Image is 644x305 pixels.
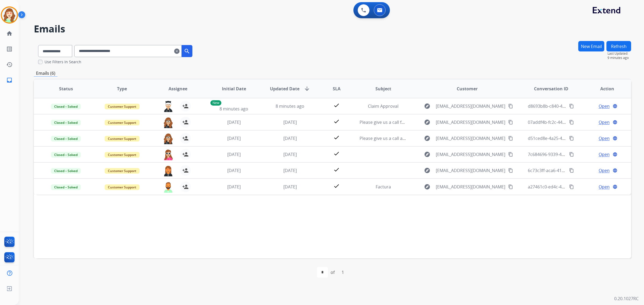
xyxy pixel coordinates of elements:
[333,166,340,173] mat-icon: check
[51,184,81,190] span: Closed – Solved
[182,103,189,109] mat-icon: person_add
[163,117,174,128] img: agent-avatar
[333,102,340,109] mat-icon: check
[227,168,241,173] span: [DATE]
[360,135,457,141] span: Please give us a call at your earliest convenience
[2,8,17,23] img: avatar
[613,168,617,173] mat-icon: language
[578,41,604,51] button: New Email
[163,165,174,176] img: agent-avatar
[613,136,617,141] mat-icon: language
[222,85,246,92] span: Initial Date
[528,151,609,157] span: 7c684696-9339-459c-808b-a370fbf742b0
[608,51,631,56] span: Last Updated:
[599,184,610,190] span: Open
[436,119,505,125] span: [EMAIL_ADDRESS][DOMAIN_NAME]
[210,100,221,106] p: New
[436,103,505,109] span: [EMAIL_ADDRESS][DOMAIN_NAME]
[182,151,189,158] mat-icon: person_add
[569,136,574,141] mat-icon: content_copy
[333,183,340,189] mat-icon: check
[436,135,505,142] span: [EMAIL_ADDRESS][DOMAIN_NAME]
[569,152,574,157] mat-icon: content_copy
[219,106,248,112] span: 8 minutes ago
[34,70,57,77] p: Emails (6)
[276,103,304,109] span: 8 minutes ago
[333,118,340,125] mat-icon: check
[436,167,505,174] span: [EMAIL_ADDRESS][DOMAIN_NAME]
[105,152,140,158] span: Customer Support
[117,85,127,92] span: Type
[424,103,430,109] mat-icon: explore
[184,48,190,54] mat-icon: search
[182,119,189,125] mat-icon: person_add
[163,149,174,160] img: agent-avatar
[51,104,81,109] span: Closed – Solved
[569,104,574,109] mat-icon: content_copy
[599,103,610,109] span: Open
[613,152,617,157] mat-icon: language
[105,104,140,109] span: Customer Support
[424,151,430,158] mat-icon: explore
[105,136,140,142] span: Customer Support
[51,136,81,142] span: Closed – Solved
[508,168,513,173] mat-icon: content_copy
[569,168,574,173] mat-icon: content_copy
[6,30,13,37] mat-icon: home
[270,85,299,92] span: Updated Date
[424,119,430,125] mat-icon: explore
[614,295,639,302] p: 0.20.1027RC
[368,103,398,109] span: Claim Approval
[534,85,568,92] span: Conversation ID
[376,184,391,190] span: Factura
[528,103,609,109] span: d8693b8b-c840-46f3-8947-fa107244237b
[599,135,610,142] span: Open
[174,48,180,54] mat-icon: clear
[436,184,505,190] span: [EMAIL_ADDRESS][DOMAIN_NAME]
[105,120,140,125] span: Customer Support
[508,120,513,125] mat-icon: content_copy
[283,119,297,125] span: [DATE]
[424,184,430,190] mat-icon: explore
[163,101,174,112] img: agent-avatar
[333,134,340,141] mat-icon: check
[182,167,189,174] mat-icon: person_add
[6,61,13,68] mat-icon: history
[169,85,187,92] span: Assignee
[613,120,617,125] mat-icon: language
[528,184,610,190] span: a27461c0-ed4c-4994-8546-df5d3c5d7d04
[182,184,189,190] mat-icon: person_add
[606,41,631,51] button: Refresh
[575,79,631,98] th: Action
[508,136,513,141] mat-icon: content_copy
[436,151,505,158] span: [EMAIL_ADDRESS][DOMAIN_NAME]
[6,77,13,83] mat-icon: inbox
[51,168,81,174] span: Closed – Solved
[569,120,574,125] mat-icon: content_copy
[163,133,174,144] img: agent-avatar
[283,168,297,173] span: [DATE]
[283,151,297,157] span: [DATE]
[569,184,574,189] mat-icon: content_copy
[227,119,241,125] span: [DATE]
[424,167,430,174] mat-icon: explore
[424,135,430,142] mat-icon: explore
[528,135,609,141] span: d51ced8e-4a25-4460-8ef7-8cd23d17fa80
[360,119,452,125] span: Please give us a call for a clarification on claim
[163,181,174,193] img: agent-avatar
[51,120,81,125] span: Closed – Solved
[508,104,513,109] mat-icon: content_copy
[34,24,631,34] h2: Emails
[6,46,13,52] mat-icon: list_alt
[333,150,340,157] mat-icon: check
[613,104,617,109] mat-icon: language
[333,85,341,92] span: SLA
[105,184,140,190] span: Customer Support
[337,267,348,278] div: 1
[51,152,81,158] span: Closed – Solved
[283,135,297,141] span: [DATE]
[613,184,617,189] mat-icon: language
[599,119,610,125] span: Open
[59,85,73,92] span: Status
[508,184,513,189] mat-icon: content_copy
